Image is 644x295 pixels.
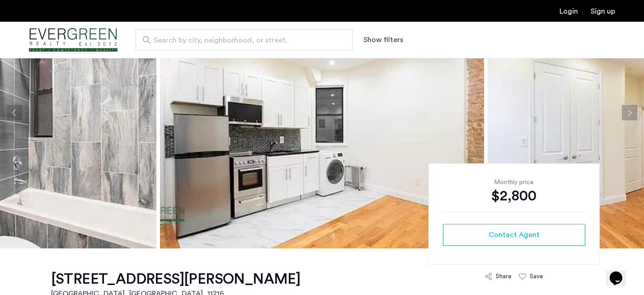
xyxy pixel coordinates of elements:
h1: [STREET_ADDRESS][PERSON_NAME] [51,270,301,288]
a: Login [559,8,578,15]
div: Save [530,272,543,281]
span: Contact Agent [489,229,540,240]
div: Share [496,272,512,281]
button: button [443,224,585,246]
span: Search by city, neighborhood, or street. [154,35,327,46]
button: Next apartment [622,105,637,120]
button: Show or hide filters [363,34,403,45]
img: logo [29,23,118,57]
div: Monthly price [443,178,585,187]
iframe: chat widget [606,259,635,286]
a: Registration [591,8,615,15]
input: Apartment Search [136,29,353,51]
button: Previous apartment [7,105,22,120]
a: Cazamio Logo [29,23,118,57]
div: $2,800 [443,187,585,205]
